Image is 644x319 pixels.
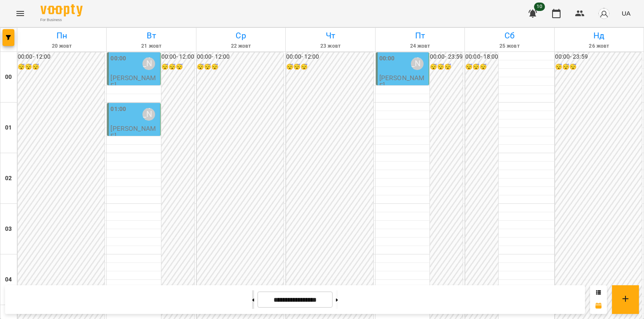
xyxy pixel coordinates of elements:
[108,29,194,42] h6: Вт
[430,52,463,62] h6: 00:00 - 23:59
[197,52,284,62] h6: 00:00 - 12:00
[40,17,83,23] span: For Business
[379,74,427,89] p: [PERSON_NAME]
[287,42,373,50] h6: 23 жовт
[110,105,126,114] label: 01:00
[198,29,284,42] h6: Ср
[110,125,158,140] p: [PERSON_NAME]
[5,174,12,183] h6: 02
[465,62,498,72] h6: 😴😴😴
[430,62,463,72] h6: 😴😴😴
[287,29,373,42] h6: Чт
[598,8,610,19] img: avatar_s.png
[622,9,631,18] span: UA
[5,224,12,234] h6: 03
[379,54,395,63] label: 00:00
[466,42,553,50] h6: 25 жовт
[110,54,126,63] label: 00:00
[556,29,642,42] h6: Нд
[161,52,194,62] h6: 00:00 - 12:00
[466,29,553,42] h6: Сб
[161,62,194,72] h6: 😴😴😴
[5,73,12,82] h6: 00
[19,29,105,42] h6: Пн
[556,42,642,50] h6: 26 жовт
[40,4,83,16] img: Voopty Logo
[286,62,373,72] h6: 😴😴😴
[19,42,105,50] h6: 20 жовт
[465,52,498,62] h6: 00:00 - 18:00
[198,42,284,50] h6: 22 жовт
[555,62,642,72] h6: 😴😴😴
[555,52,642,62] h6: 00:00 - 23:59
[142,108,155,121] div: Красюк Анжела
[618,5,634,21] button: UA
[377,29,463,42] h6: Пт
[18,62,105,72] h6: 😴😴😴
[108,42,194,50] h6: 21 жовт
[377,42,463,50] h6: 24 жовт
[5,123,12,132] h6: 01
[197,62,284,72] h6: 😴😴😴
[10,3,30,24] button: Menu
[5,275,12,284] h6: 04
[142,57,155,70] div: Красюк Анжела
[286,52,373,62] h6: 00:00 - 12:00
[411,57,424,70] div: Красюк Анжела
[110,74,158,89] p: [PERSON_NAME]
[534,3,545,11] span: 10
[18,52,105,62] h6: 00:00 - 12:00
